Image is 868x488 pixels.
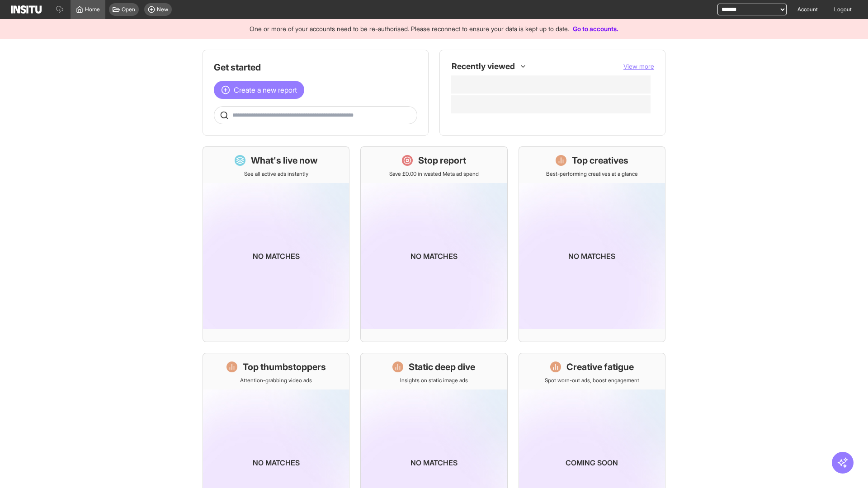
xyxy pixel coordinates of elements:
span: Home [85,6,100,13]
a: What's live nowSee all active ads instantlyNo matches [203,146,349,342]
a: Go to accounts. [573,25,618,33]
h1: Get started [214,61,417,74]
h1: What's live now [251,154,318,167]
h1: Top thumbstoppers [243,361,326,373]
button: Create a new report [214,81,304,99]
p: Insights on static image ads [400,377,468,384]
a: Top creativesBest-performing creatives at a glanceNo matches [519,146,665,342]
h1: Stop report [418,154,466,167]
p: Attention-grabbing video ads [240,377,312,384]
img: Logo [11,5,42,14]
p: No matches [410,251,458,262]
img: coming-soon-gradient_kfitwp.png [361,183,507,329]
p: No matches [568,251,615,262]
p: Best-performing creatives at a glance [546,170,638,178]
p: Save £0.00 in wasted Meta ad spend [389,170,479,178]
p: No matches [410,457,458,468]
span: Open [122,6,135,13]
span: New [157,6,168,13]
img: coming-soon-gradient_kfitwp.png [519,183,665,329]
button: View more [623,62,654,71]
img: coming-soon-gradient_kfitwp.png [203,183,349,329]
span: Create a new report [234,84,297,95]
a: Stop reportSave £0.00 in wasted Meta ad spendNo matches [360,146,507,342]
h1: Static deep dive [409,361,475,373]
span: View more [623,62,654,70]
span: One or more of your accounts need to be re-authorised. Please reconnect to ensure your data is ke... [250,25,569,33]
h1: Top creatives [572,154,628,167]
p: No matches [253,457,300,468]
p: No matches [253,251,300,262]
p: See all active ads instantly [244,170,308,178]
